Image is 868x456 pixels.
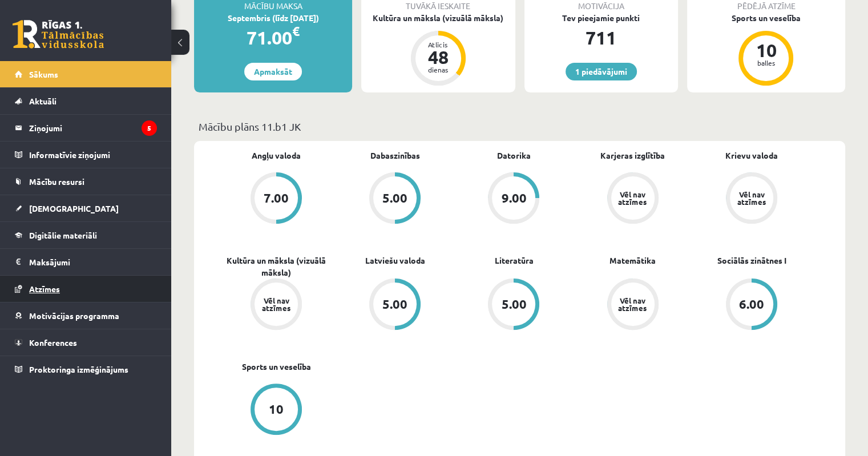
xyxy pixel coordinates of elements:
a: Latviešu valoda [365,255,425,267]
a: Matemātika [609,255,656,267]
div: 10 [749,41,783,59]
a: 5.00 [336,172,454,226]
div: Vēl nav atzīmes [260,297,292,312]
a: Dabaszinības [370,150,420,162]
a: 6.00 [692,279,811,332]
span: Proktoringa izmēģinājums [29,364,128,374]
span: [DEMOGRAPHIC_DATA] [29,203,119,213]
div: 48 [421,48,455,66]
a: Sociālās zinātnes I [717,255,786,267]
a: Ziņojumi5 [15,115,157,141]
a: Vēl nav atzīmes [217,279,336,332]
span: € [292,23,300,39]
span: Digitālie materiāli [29,230,97,240]
div: 5.00 [382,298,407,310]
legend: Ziņojumi [29,115,157,141]
a: Proktoringa izmēģinājums [15,356,157,382]
span: Mācību resursi [29,176,84,187]
span: Sākums [29,69,58,79]
legend: Maksājumi [29,249,157,275]
a: Angļu valoda [252,150,301,162]
a: Maksājumi [15,249,157,275]
a: Vēl nav atzīmes [692,172,811,226]
a: Vēl nav atzīmes [574,279,692,332]
a: 5.00 [454,279,573,332]
a: Krievu valoda [725,150,778,162]
div: 7.00 [264,192,289,204]
div: dienas [421,66,455,73]
a: Kultūra un māksla (vizuālā māksla) Atlicis 48 dienas [361,12,515,87]
a: 7.00 [217,172,336,226]
a: 10 [217,384,336,437]
div: Kultūra un māksla (vizuālā māksla) [361,12,515,24]
a: Motivācijas programma [15,302,157,329]
i: 5 [142,120,157,136]
div: Tev pieejamie punkti [524,12,678,24]
div: 711 [524,24,678,51]
div: Atlicis [421,41,455,48]
a: Sākums [15,61,157,87]
a: Apmaksāt [244,63,302,80]
div: 10 [269,403,284,415]
a: 5.00 [336,279,454,332]
a: Aktuāli [15,88,157,114]
div: Vēl nav atzīmes [736,191,768,205]
a: Sports un veselība 10 balles [687,12,845,87]
div: 9.00 [501,192,526,204]
a: Informatīvie ziņojumi [15,142,157,168]
legend: Informatīvie ziņojumi [29,142,157,168]
div: 6.00 [739,298,764,310]
span: Aktuāli [29,96,56,106]
a: Mācību resursi [15,168,157,195]
a: Atzīmes [15,276,157,302]
a: Literatūra [494,255,533,267]
a: [DEMOGRAPHIC_DATA] [15,195,157,221]
a: 9.00 [454,172,573,226]
p: Mācību plāns 11.b1 JK [199,119,841,134]
a: Sports un veselība [242,361,311,373]
div: Sports un veselība [687,12,845,24]
div: 71.00 [194,24,352,51]
a: Datorika [497,150,531,162]
span: Motivācijas programma [29,310,119,321]
div: 5.00 [382,192,407,204]
a: Kultūra un māksla (vizuālā māksla) [217,255,336,279]
span: Konferences [29,337,77,348]
a: Karjeras izglītība [600,150,665,162]
a: 1 piedāvājumi [566,63,637,80]
div: Vēl nav atzīmes [617,297,649,312]
a: Digitālie materiāli [15,222,157,248]
div: Septembris (līdz [DATE]) [194,12,352,24]
div: 5.00 [501,298,526,310]
div: balles [749,59,783,66]
span: Atzīmes [29,284,60,294]
a: Konferences [15,329,157,356]
div: Vēl nav atzīmes [617,191,649,205]
a: Rīgas 1. Tālmācības vidusskola [13,20,104,49]
a: Vēl nav atzīmes [574,172,692,226]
